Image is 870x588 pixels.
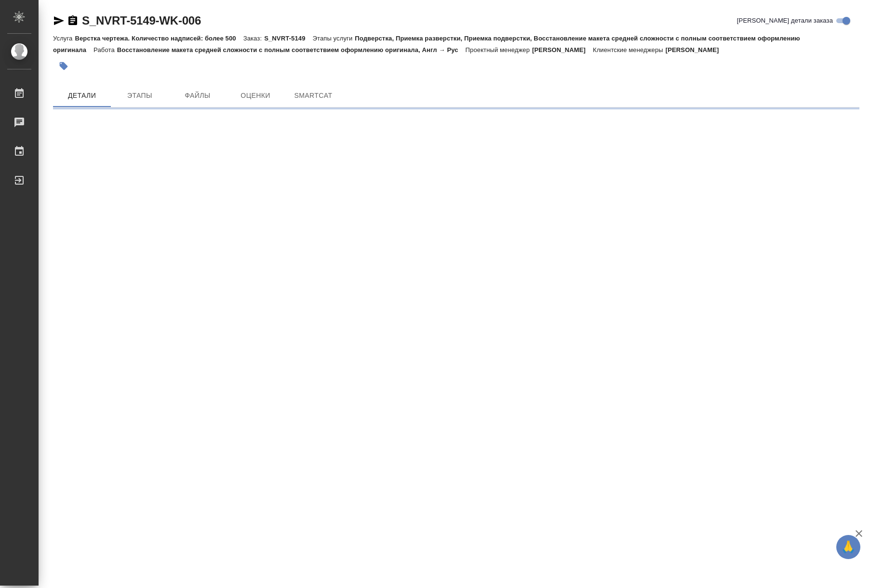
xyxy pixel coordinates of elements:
p: Услуга [53,35,75,42]
p: [PERSON_NAME] [666,46,726,53]
span: Файлы [174,90,221,102]
span: Этапы [117,90,163,102]
p: Работа [94,46,117,53]
span: SmartCat [290,90,336,102]
p: Заказ: [243,35,264,42]
p: Подверстка, Приемка разверстки, Приемка подверстки, Восстановление макета средней сложности с пол... [53,35,800,53]
span: 🙏 [840,537,857,557]
button: Добавить тэг [53,55,74,77]
span: [PERSON_NAME] детали заказа [737,16,833,26]
button: Скопировать ссылку для ЯМессенджера [53,15,65,27]
button: 🙏 [836,535,860,559]
p: Этапы услуги [313,35,355,42]
a: S_NVRT-5149-WK-006 [82,14,201,27]
p: S_NVRT-5149 [264,35,312,42]
button: Скопировать ссылку [67,15,79,27]
p: Верстка чертежа. Количество надписей: более 500 [75,35,243,42]
span: Детали [59,90,105,102]
span: Оценки [232,90,279,102]
p: Проектный менеджер [466,46,532,53]
p: Клиентские менеджеры [593,46,666,53]
p: Восстановление макета средней сложности с полным соответствием оформлению оригинала, Англ → Рус [117,46,466,53]
p: [PERSON_NAME] [532,46,593,53]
